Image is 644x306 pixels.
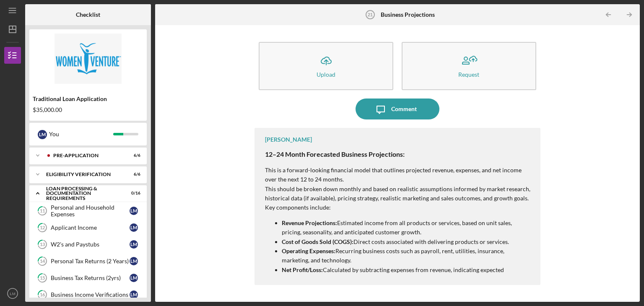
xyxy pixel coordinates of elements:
[391,99,417,119] div: Comment
[10,291,15,296] text: LM
[130,223,138,232] div: L M
[317,71,335,78] div: Upload
[282,266,323,273] strong: Net Profit/Loss:
[51,241,130,248] div: W2's and Paystubs
[130,274,138,282] div: L M
[130,207,138,215] div: L M
[38,130,47,139] div: L M
[265,184,532,203] p: This should be broken down monthly and based on realistic assumptions informed by market research...
[34,236,143,253] a: 13W2's and PaystubsLM
[265,166,532,184] p: This is a forward-looking financial model that outlines projected revenue, expenses, and net inco...
[34,219,143,236] a: 12Applicant IncomeLM
[282,237,532,246] p: Direct costs associated with delivering products or services.
[130,257,138,265] div: L M
[46,186,119,201] div: Loan Processing & Documentation Requirements
[282,265,532,284] p: Calculated by subtracting expenses from revenue, indicating expected profitability or funding needs.
[34,270,143,286] a: 15Business Tax Returns (2yrs)LM
[46,172,119,177] div: Eligibility Verification
[125,191,140,196] div: 0 / 16
[40,292,45,298] tspan: 16
[40,275,45,281] tspan: 15
[51,291,130,298] div: Business Income Verifications
[76,11,100,18] b: Checklist
[33,96,143,102] div: Traditional Loan Application
[356,99,439,119] button: Comment
[458,71,479,78] div: Request
[34,286,143,303] a: 16Business Income VerificationsLM
[265,136,312,143] div: [PERSON_NAME]
[125,172,140,177] div: 6 / 6
[402,42,536,90] button: Request
[282,219,337,226] strong: Revenue Projections:
[265,203,532,212] p: Key components include:
[130,240,138,249] div: L M
[125,153,140,158] div: 6 / 6
[130,290,138,299] div: L M
[40,225,45,231] tspan: 12
[4,285,21,302] button: LM
[40,208,45,214] tspan: 11
[265,150,405,158] strong: 12–24 Month Forecasted Business Projections:
[34,253,143,270] a: 14Personal Tax Returns (2 Years)LM
[40,242,45,247] tspan: 13
[282,218,532,237] p: Estimated income from all products or services, based on unit sales, pricing, seasonality, and an...
[34,202,143,219] a: 11Personal and Household ExpensesLM
[282,238,353,245] strong: Cost of Goods Sold (COGS):
[51,258,130,265] div: Personal Tax Returns (2 Years)
[259,42,393,90] button: Upload
[40,259,45,264] tspan: 14
[29,34,147,84] img: Product logo
[51,224,130,231] div: Applicant Income
[282,246,532,265] p: Recurring business costs such as payroll, rent, utilities, insurance, marketing, and technology.
[33,106,143,113] div: $35,000.00
[51,275,130,281] div: Business Tax Returns (2yrs)
[49,127,113,141] div: You
[51,204,130,218] div: Personal and Household Expenses
[368,12,373,17] tspan: 21
[282,247,335,254] strong: Operating Expenses:
[53,153,119,158] div: Pre-Application
[381,11,435,18] b: Business Projections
